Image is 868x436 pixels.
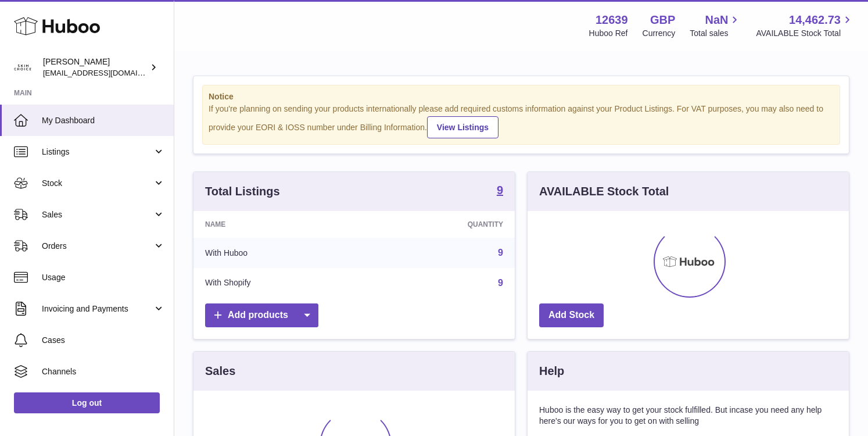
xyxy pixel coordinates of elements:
[209,91,834,102] strong: Notice
[367,211,515,238] th: Quantity
[589,28,628,39] div: Huboo Ref
[690,12,741,39] a: NaN Total sales
[43,56,148,78] div: [PERSON_NAME]
[427,116,498,138] a: View Listings
[497,184,503,198] a: 9
[14,59,31,76] img: admin@skinchoice.com
[42,366,165,377] span: Channels
[193,238,367,268] td: With Huboo
[497,184,503,196] strong: 9
[539,184,669,199] h3: AVAILABLE Stock Total
[498,278,503,288] a: 9
[690,28,741,39] span: Total sales
[789,12,841,28] span: 14,462.73
[539,303,604,327] a: Add Stock
[205,303,318,327] a: Add products
[42,241,153,252] span: Orders
[193,268,367,298] td: With Shopify
[42,303,153,315] span: Invoicing and Payments
[643,28,676,39] div: Currency
[498,248,503,258] a: 9
[42,146,153,158] span: Listings
[42,209,153,220] span: Sales
[705,12,728,28] span: NaN
[42,272,165,283] span: Usage
[539,363,564,379] h3: Help
[205,363,235,379] h3: Sales
[42,335,165,346] span: Cases
[650,12,675,28] strong: GBP
[539,405,837,427] p: Huboo is the easy way to get your stock fulfilled. But incase you need any help here's our ways f...
[42,178,153,189] span: Stock
[209,103,834,138] div: If you're planning on sending your products internationally please add required customs informati...
[43,68,171,77] span: [EMAIL_ADDRESS][DOMAIN_NAME]
[193,211,367,238] th: Name
[756,28,854,39] span: AVAILABLE Stock Total
[205,184,280,199] h3: Total Listings
[756,12,854,39] a: 14,462.73 AVAILABLE Stock Total
[42,115,165,126] span: My Dashboard
[596,12,628,28] strong: 12639
[14,392,160,413] a: Log out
